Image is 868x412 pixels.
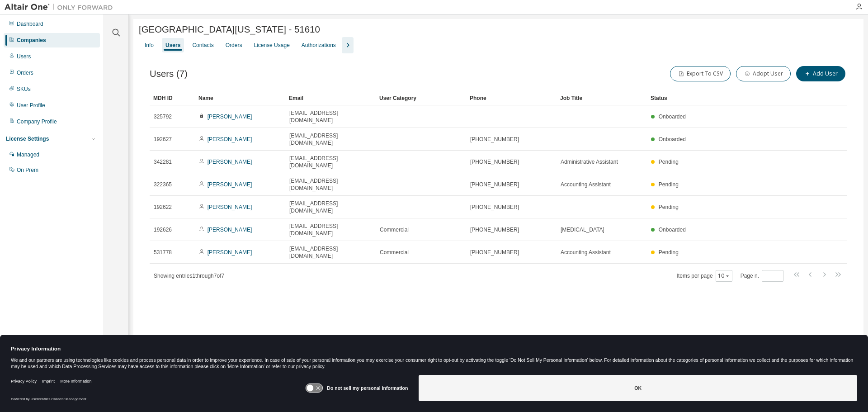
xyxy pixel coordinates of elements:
a: [PERSON_NAME] [208,159,252,165]
span: Items per page [677,270,732,282]
div: Phone [470,91,553,105]
div: Users [17,53,31,60]
button: Adopt User [736,66,791,81]
span: Onboarded [659,136,686,142]
div: Dashboard [17,20,43,28]
div: Job Title [560,91,643,105]
span: [EMAIL_ADDRESS][DOMAIN_NAME] [289,155,372,169]
span: Pending [659,159,679,165]
span: 325792 [154,113,172,120]
span: Administrative Assistant [561,158,618,166]
span: [EMAIL_ADDRESS][DOMAIN_NAME] [289,109,372,124]
span: [PHONE_NUMBER] [470,158,519,166]
div: Info [145,42,154,49]
span: Pending [659,204,679,210]
span: Pending [659,181,679,188]
span: Showing entries 1 through 7 of 7 [154,273,224,279]
span: Onboarded [659,227,686,233]
span: 192622 [154,204,172,211]
span: [EMAIL_ADDRESS][DOMAIN_NAME] [289,177,372,192]
div: License Settings [6,135,49,142]
div: User Profile [17,102,45,109]
span: [PHONE_NUMBER] [470,226,519,233]
div: On Prem [17,166,38,174]
span: [GEOGRAPHIC_DATA][US_STATE] - 51610 [139,24,320,35]
a: [PERSON_NAME] [208,249,252,256]
span: Commercial [380,249,409,256]
button: Export To CSV [670,66,731,81]
a: [PERSON_NAME] [208,181,252,188]
div: Companies [17,37,46,44]
span: Commercial [380,226,409,233]
a: [PERSON_NAME] [208,114,252,120]
span: [EMAIL_ADDRESS][DOMAIN_NAME] [289,245,372,260]
span: Accounting Assistant [561,249,611,256]
span: [PHONE_NUMBER] [470,136,519,143]
button: Add User [796,66,845,81]
span: 192626 [154,226,172,233]
div: User Category [379,91,462,105]
span: 531778 [154,249,172,256]
span: Pending [659,249,679,256]
img: Altair One [5,3,118,12]
div: Status [651,91,793,105]
span: 322365 [154,181,172,188]
div: Email [289,91,372,105]
div: Company Profile [17,118,57,125]
div: Contacts [192,42,213,49]
span: [EMAIL_ADDRESS][DOMAIN_NAME] [289,223,372,237]
span: [PHONE_NUMBER] [470,249,519,256]
span: [PHONE_NUMBER] [470,181,519,188]
span: [MEDICAL_DATA] [561,226,604,233]
div: Orders [17,69,33,76]
span: Page n. [741,270,783,282]
div: MDH ID [153,91,191,105]
div: Authorizations [302,42,336,49]
span: Users (7) [150,69,188,79]
span: [EMAIL_ADDRESS][DOMAIN_NAME] [289,132,372,147]
div: SKUs [17,85,31,93]
span: 342281 [154,158,172,166]
span: [PHONE_NUMBER] [470,204,519,211]
a: [PERSON_NAME] [208,204,252,210]
div: Name [198,91,282,105]
div: Orders [226,42,242,49]
span: 192627 [154,136,172,143]
div: Managed [17,151,39,158]
button: 10 [718,272,730,279]
a: [PERSON_NAME] [208,136,252,142]
span: Accounting Assistant [561,181,611,188]
span: Onboarded [659,114,686,120]
span: [EMAIL_ADDRESS][DOMAIN_NAME] [289,200,372,214]
div: Users [165,42,180,49]
div: License Usage [254,42,289,49]
a: [PERSON_NAME] [208,227,252,233]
